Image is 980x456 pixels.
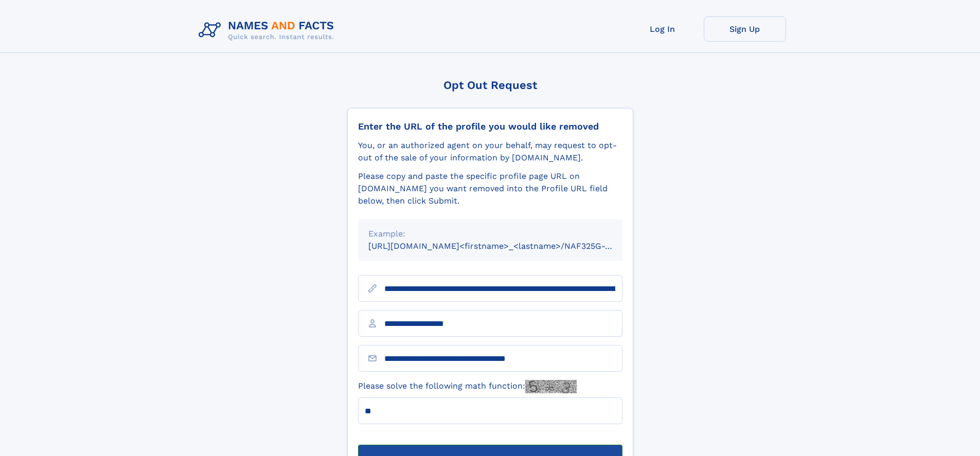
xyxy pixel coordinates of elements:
[368,228,612,240] div: Example:
[358,121,622,132] div: Enter the URL of the profile you would like removed
[194,16,343,44] img: Logo Names and Facts
[704,16,786,42] a: Sign Up
[358,380,577,393] label: Please solve the following math function:
[347,79,633,92] div: Opt Out Request
[358,139,622,164] div: You, or an authorized agent on your behalf, may request to opt-out of the sale of your informatio...
[368,241,642,251] small: [URL][DOMAIN_NAME]<firstname>_<lastname>/NAF325G-xxxxxxxx
[621,16,704,42] a: Log In
[358,170,622,207] div: Please copy and paste the specific profile page URL on [DOMAIN_NAME] you want removed into the Pr...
